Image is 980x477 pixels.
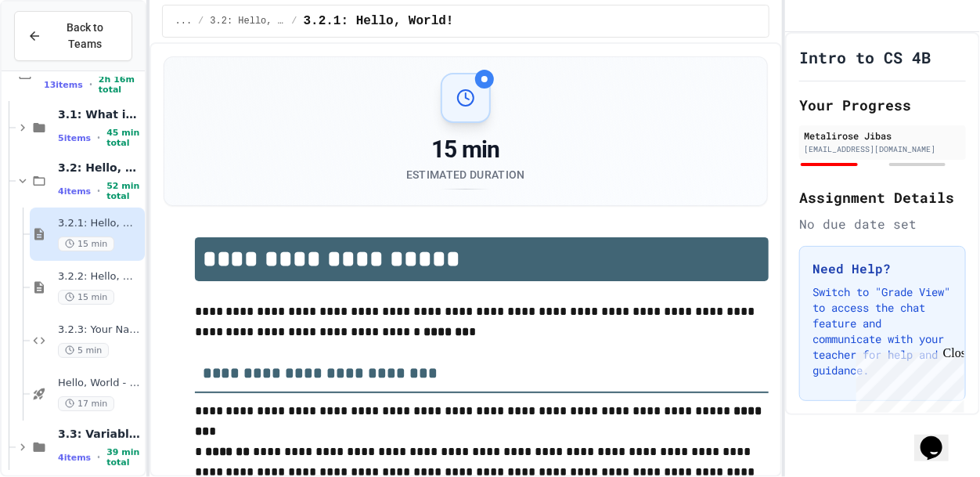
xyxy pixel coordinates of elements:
[804,143,961,155] div: [EMAIL_ADDRESS][DOMAIN_NAME]
[812,284,953,378] p: Switch to "Grade View" to access the chat feature and communicate with your teacher for help and ...
[58,290,114,305] span: 15 min
[58,107,142,121] span: 3.1: What is Code?
[812,259,953,278] h3: Need Help?
[850,346,964,413] iframe: chat widget
[58,323,142,337] span: 3.2.3: Your Name and Favorite Movie
[106,181,141,201] span: 52 min total
[44,80,83,90] span: 13 items
[210,15,285,27] span: 3.2: Hello, World!
[58,237,114,251] span: 15 min
[58,270,142,284] span: 3.2.2: Hello, World! - Review
[58,427,142,441] span: 3.3: Variables and Data Types
[799,215,966,233] div: No due date set
[97,132,100,144] span: •
[291,15,297,27] span: /
[914,414,964,461] iframe: chat widget
[97,185,100,197] span: •
[58,133,91,143] span: 5 items
[14,11,132,61] button: Back to Teams
[51,20,119,52] span: Back to Teams
[99,74,142,95] span: 2h 16m total
[89,78,92,91] span: •
[106,447,141,468] span: 39 min total
[106,128,141,148] span: 45 min total
[175,15,193,27] span: ...
[58,217,142,230] span: 3.2.1: Hello, World!
[58,186,91,197] span: 4 items
[804,128,961,143] div: Metalirose Jibas
[799,46,931,68] h1: Intro to CS 4B
[6,6,108,99] div: Chat with us now!Close
[799,94,966,116] h2: Your Progress
[58,453,91,463] span: 4 items
[304,12,454,31] span: 3.2.1: Hello, World!
[97,451,100,464] span: •
[58,396,114,411] span: 17 min
[198,15,204,27] span: /
[799,186,966,208] h2: Assignment Details
[58,161,142,175] span: 3.2: Hello, World!
[58,377,142,390] span: Hello, World - Quiz
[406,136,525,164] div: 15 min
[406,167,525,182] div: Estimated Duration
[58,343,109,358] span: 5 min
